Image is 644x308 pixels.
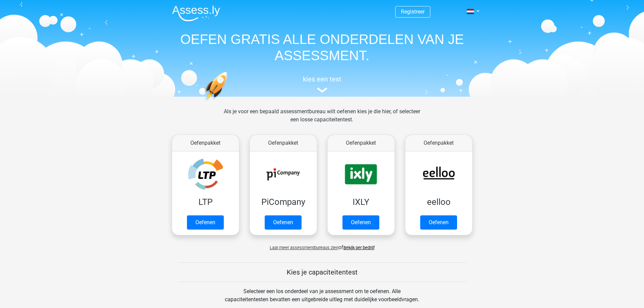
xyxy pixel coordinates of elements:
[420,215,457,230] a: Oefenen
[167,238,478,252] div: of
[265,215,302,230] a: Oefenen
[167,75,478,93] a: kies een test
[167,75,478,83] h5: kies een test
[317,88,327,93] img: assessment
[167,31,478,64] h1: OEFEN GRATIS ALLE ONDERDELEN VAN JE ASSESSMENT.
[270,245,338,250] span: Laat meer assessmentbureaus zien
[342,215,379,230] a: Oefenen
[172,5,220,21] img: Assessly
[343,245,375,250] a: Bekijk per bedrijf
[204,72,254,133] img: oefenen
[401,8,425,15] a: Registreer
[218,108,426,132] div: Als je voor een bepaald assessmentbureau wilt oefenen kies je die hier, of selecteer een losse ca...
[187,215,224,230] a: Oefenen
[178,268,467,276] h5: Kies je capaciteitentest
